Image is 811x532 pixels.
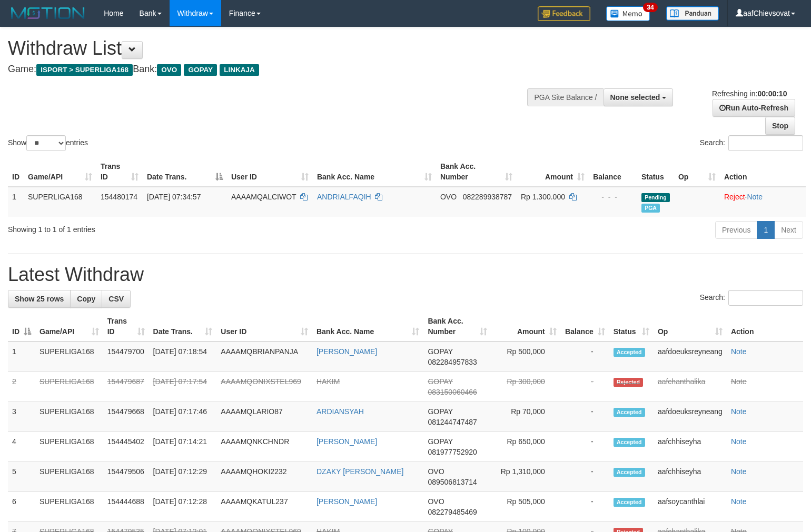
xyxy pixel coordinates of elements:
a: Note [731,437,747,446]
span: Rejected [614,378,643,387]
span: Rp 1.300.000 [521,193,565,201]
td: 154479506 [103,462,149,492]
span: None selected [610,93,660,102]
th: Bank Acc. Name: activate to sort column ascending [312,312,423,342]
td: [DATE] 07:12:28 [149,492,217,522]
h1: Withdraw List [8,38,530,59]
a: Previous [715,221,757,239]
span: 154480174 [101,193,137,201]
a: [PERSON_NAME] [317,497,377,506]
a: ANDRIALFAQIH [317,193,371,201]
span: GOPAY [428,407,452,416]
td: Rp 1,310,000 [491,462,561,492]
td: SUPERLIGA168 [35,462,103,492]
div: - - - [593,192,633,202]
h4: Game: Bank: [8,64,530,75]
span: ISPORT > SUPERLIGA168 [36,64,133,76]
span: Copy 082279485469 to clipboard [428,508,477,516]
span: 34 [643,3,657,12]
span: GOPAY [428,347,452,356]
th: Amount: activate to sort column ascending [491,312,561,342]
a: [PERSON_NAME] [317,347,377,356]
td: SUPERLIGA168 [24,187,96,217]
span: Refreshing in: [712,89,787,98]
td: - [561,492,609,522]
span: OVO [428,497,444,506]
td: SUPERLIGA168 [35,492,103,522]
a: HAKIM [317,377,340,386]
th: Trans ID: activate to sort column ascending [96,157,143,187]
label: Search: [700,135,803,151]
th: ID [8,157,24,187]
span: GOPAY [184,64,217,76]
th: Game/API: activate to sort column ascending [24,157,96,187]
td: Rp 505,000 [491,492,561,522]
span: Copy 089506813714 to clipboard [428,478,477,486]
a: Reject [724,193,745,201]
a: DZAKY [PERSON_NAME] [317,467,403,476]
a: Stop [765,117,795,135]
td: · [720,187,806,217]
span: OVO [428,467,444,476]
th: Action [727,312,803,342]
td: aafdoeuksreyneang [654,402,727,432]
td: 154445402 [103,432,149,462]
span: Copy 081244747487 to clipboard [428,418,477,426]
span: Accepted [614,438,645,447]
td: Rp 300,000 [491,372,561,402]
td: AAAAMQKATUL237 [216,492,312,522]
input: Search: [728,135,803,151]
th: Trans ID: activate to sort column ascending [103,312,149,342]
a: Show 25 rows [8,290,71,308]
td: AAAAMQONIXSTEL969 [216,372,312,402]
span: Accepted [614,498,645,507]
td: 154479687 [103,372,149,402]
th: ID: activate to sort column descending [8,312,35,342]
th: Game/API: activate to sort column ascending [35,312,103,342]
img: panduan.png [666,6,719,21]
td: SUPERLIGA168 [35,372,103,402]
td: AAAAMQHOKI2232 [216,462,312,492]
img: MOTION_logo.png [8,5,88,21]
span: GOPAY [428,437,452,446]
td: SUPERLIGA168 [35,342,103,372]
td: - [561,462,609,492]
th: Date Trans.: activate to sort column descending [143,157,227,187]
td: [DATE] 07:17:46 [149,402,217,432]
input: Search: [728,290,803,306]
span: AAAAMQALCIWOT [231,193,296,201]
td: 1 [8,342,35,372]
span: Accepted [614,408,645,417]
th: Date Trans.: activate to sort column ascending [149,312,217,342]
td: aafchhiseyha [654,432,727,462]
span: Pending [641,193,670,202]
td: AAAAMQLARIO87 [216,402,312,432]
a: Note [731,347,747,356]
a: Copy [70,290,102,308]
th: Bank Acc. Number: activate to sort column ascending [423,312,491,342]
span: [DATE] 07:34:57 [147,193,201,201]
div: Showing 1 to 1 of 1 entries [8,220,330,235]
td: 154479668 [103,402,149,432]
select: Showentries [26,135,66,151]
strong: 00:00:10 [757,89,787,98]
label: Show entries [8,135,88,151]
td: [DATE] 07:12:29 [149,462,217,492]
td: 5 [8,462,35,492]
span: Copy [77,295,95,303]
td: 4 [8,432,35,462]
span: CSV [108,295,124,303]
td: aafchhiseyha [654,462,727,492]
td: 2 [8,372,35,402]
span: Copy 083150060466 to clipboard [428,388,477,396]
div: PGA Site Balance / [527,88,603,106]
img: Button%20Memo.svg [606,6,650,21]
h1: Latest Withdraw [8,264,803,285]
th: Amount: activate to sort column ascending [517,157,589,187]
a: Note [731,467,747,476]
span: OVO [157,64,181,76]
a: 1 [757,221,775,239]
td: AAAAMQNKCHNDR [216,432,312,462]
th: Status [637,157,674,187]
td: - [561,402,609,432]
